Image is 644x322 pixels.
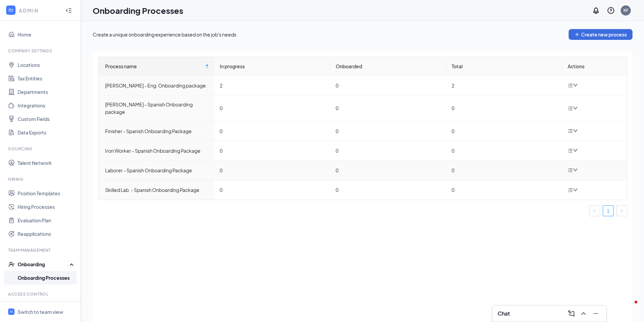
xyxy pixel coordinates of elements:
td: 0 [330,121,446,141]
td: 0 [214,160,330,180]
span: Process name [105,63,204,70]
div: Onboarding [18,261,70,268]
span: down [573,188,578,192]
svg: Minimize [592,309,600,318]
svg: ComposeMessage [567,309,575,318]
div: KF [623,7,628,13]
svg: Plus [574,32,580,37]
button: ComposeMessage [566,308,577,319]
td: 0 [330,180,446,200]
span: bars [568,188,573,193]
span: bars [568,106,573,111]
a: Onboarding Processes [18,271,75,284]
div: ADMIN [19,7,59,14]
a: Hiring Processes [18,200,75,214]
td: 0 [330,76,446,95]
td: 2 [446,76,562,95]
a: Tax Entities [18,72,75,85]
svg: Collapse [65,7,72,14]
td: 0 [330,160,446,180]
td: 0 [214,141,330,160]
h3: Chat [498,310,510,317]
h1: Onboarding Processes [93,5,183,16]
svg: UserCheck [8,261,15,268]
div: Iron Worker - Spanish Onboarding Package [105,147,209,154]
a: Position Templates [18,187,75,200]
li: Next Page [616,205,627,216]
td: 0 [330,141,446,160]
div: Team Management [8,247,74,253]
td: 0 [446,121,562,141]
a: Evaluation Plan [18,214,75,227]
td: 0 [214,95,330,121]
div: Sourcing [8,146,74,152]
a: Home [18,28,75,41]
span: down [573,168,578,172]
a: Integrations [18,99,75,112]
span: down [573,148,578,153]
div: Laborer - Spanish Onboarding Package [105,167,209,174]
div: Skilled Lab. - Spanish Onboarding Package [105,186,209,194]
li: 1 [603,205,614,216]
td: 0 [446,180,562,200]
svg: QuestionInfo [607,6,615,15]
div: [PERSON_NAME] - Eng. Onboarding package [105,82,209,89]
button: right [616,205,627,216]
button: ChevronUp [578,308,589,319]
div: [PERSON_NAME] - Spanish Onboarding package [105,101,209,116]
a: Locations [18,58,75,72]
div: Switch to team view [18,308,63,315]
div: Access control [8,291,74,297]
li: Previous Page [589,205,600,216]
a: Custom Fields [18,112,75,126]
svg: WorkstreamLogo [9,309,14,314]
a: Reapplications [18,227,75,241]
a: Data Exports [18,126,75,139]
div: Create a unique onboarding experience based on the job's needs [93,31,236,38]
span: bars [568,83,573,88]
th: Onboarded [330,57,446,76]
button: PlusCreate new process [569,29,633,40]
div: Finisher - Spanish Onboarding Package [105,127,209,135]
td: 0 [330,95,446,121]
td: 0 [446,160,562,180]
span: down [573,106,578,110]
span: bars [568,148,573,153]
th: In progress [214,57,330,76]
div: Company Settings [8,48,74,54]
iframe: Intercom live chat [621,299,637,315]
td: 0 [446,141,562,160]
th: Total [446,57,562,76]
a: 1 [603,206,613,216]
span: bars [568,168,573,173]
a: Talent Network [18,156,75,170]
div: Hiring [8,176,74,182]
th: Actions [562,57,627,76]
td: 0 [446,95,562,121]
span: bars [568,128,573,134]
svg: ChevronUp [579,309,588,318]
button: left [589,205,600,216]
span: left [593,209,597,213]
svg: WorkstreamLogo [7,7,14,14]
svg: Notifications [592,6,600,15]
span: down [573,83,578,88]
td: 0 [214,121,330,141]
span: down [573,128,578,133]
button: Minimize [590,308,601,319]
a: Departments [18,85,75,99]
span: right [620,209,624,213]
td: 0 [214,180,330,200]
td: 2 [214,76,330,95]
